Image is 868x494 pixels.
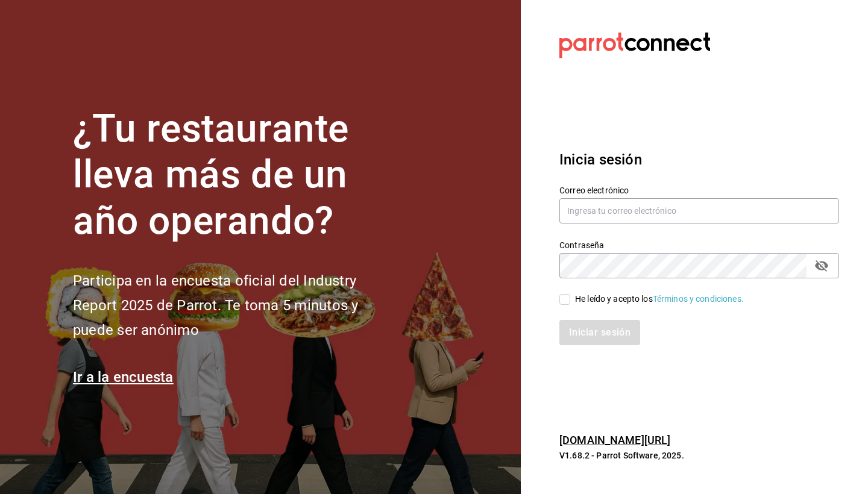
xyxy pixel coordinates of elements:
h3: Inicia sesión [559,149,839,170]
a: Ir a la encuesta [73,369,174,386]
a: Términos y condiciones. [653,294,744,304]
button: passwordField [811,255,832,276]
label: Correo electrónico [559,186,839,194]
div: He leído y acepto los [575,293,744,305]
h1: ¿Tu restaurante lleva más de un año operando? [73,106,398,245]
h2: Participa en la encuesta oficial del Industry Report 2025 de Parrot. Te toma 5 minutos y puede se... [73,269,398,342]
p: V1.68.2 - Parrot Software, 2025. [559,449,839,461]
a: [DOMAIN_NAME][URL] [559,434,670,446]
label: Contraseña [559,240,839,249]
input: Ingresa tu correo electrónico [559,198,839,224]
